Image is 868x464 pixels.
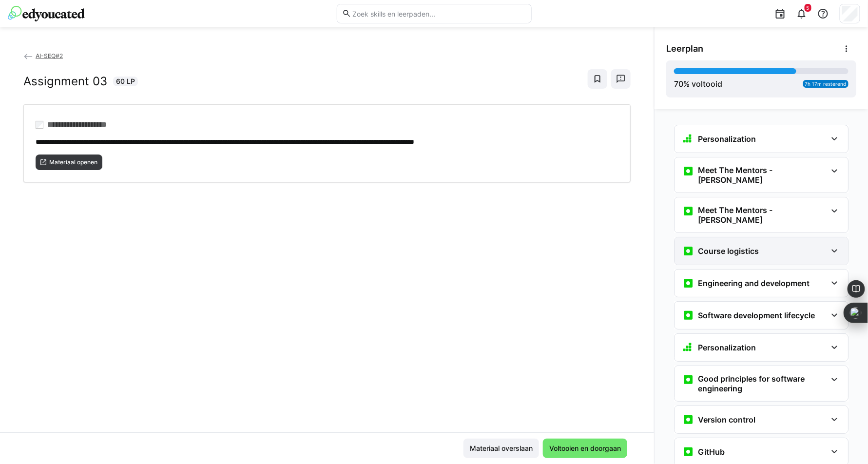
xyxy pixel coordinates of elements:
span: 70 [674,79,683,89]
h3: Personalization [698,134,756,144]
span: Voltooien en doorgaan [548,444,622,453]
input: Zoek skills en leerpaden... [351,9,526,18]
h3: Engineering and development [698,278,810,288]
span: Materiaal openen [48,158,98,166]
h2: Assignment 03 [23,74,107,89]
span: 7h 17m resterend [805,81,847,87]
span: Materiaal overslaan [468,444,534,453]
button: Voltooien en doorgaan [543,439,627,458]
span: AI-SEQ#2 [36,52,63,59]
h3: Meet The Mentors - [PERSON_NAME] [698,165,827,185]
h3: Personalization [698,343,756,352]
h3: Version control [698,415,755,425]
h3: Meet The Mentors - [PERSON_NAME] [698,205,827,225]
h3: Software development lifecycle [698,310,815,320]
h3: Good principles for software engineering [698,374,827,393]
button: Materiaal overslaan [463,439,539,458]
span: Leerplan [666,43,703,54]
h3: Course logistics [698,246,759,256]
h3: GitHub [698,447,725,457]
span: 5 [807,5,810,11]
div: % voltooid [674,78,722,90]
a: AI-SEQ#2 [23,52,63,59]
button: Materiaal openen [36,155,102,170]
span: 60 LP [116,77,135,86]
